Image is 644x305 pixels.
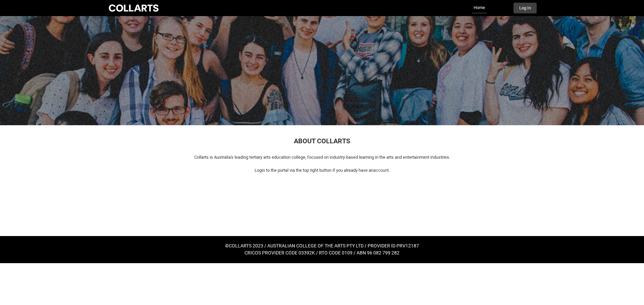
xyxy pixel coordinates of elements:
[111,167,533,174] p: Login to the portal via the top right button if you already have an
[514,3,537,13] button: Log In
[294,137,350,145] span: ABOUT COLLARTS
[472,3,487,13] a: Home
[111,154,533,161] p: Collarts is Australia's leading tertiary arts education college, focused on industry-based learni...
[373,168,390,173] span: account.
